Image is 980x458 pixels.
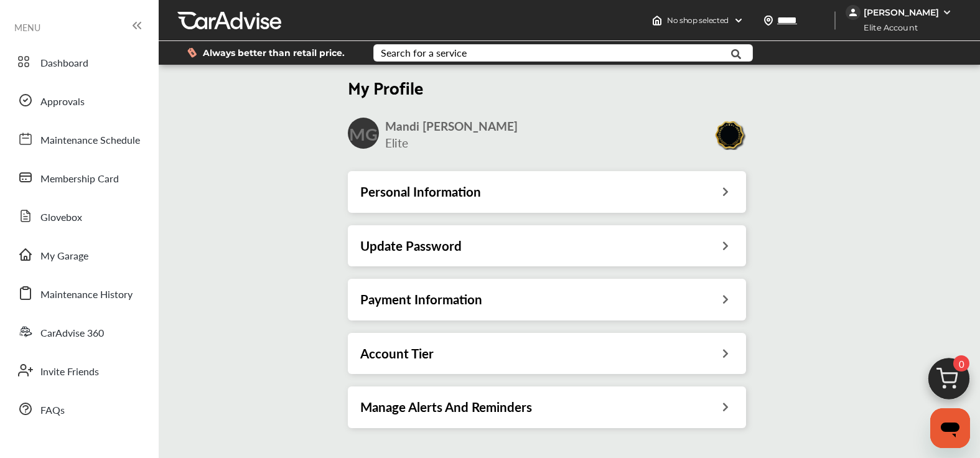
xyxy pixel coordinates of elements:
[360,345,434,362] h3: Account Tier
[834,11,836,30] img: header-divider.bc55588e.svg
[360,291,482,307] h3: Payment Information
[763,16,773,26] img: location_vector.a44bc228.svg
[40,364,99,380] span: Invite Friends
[11,84,146,116] a: Approvals
[11,277,146,309] a: Maintenance History
[864,7,939,18] div: [PERSON_NAME]
[203,49,345,57] span: Always better than retail price.
[40,210,82,226] span: Glovebox
[11,161,146,194] a: Membership Card
[11,200,146,232] a: Glovebox
[40,55,88,72] span: Dashboard
[40,171,119,187] span: Membership Card
[40,287,133,303] span: Maintenance History
[40,403,65,419] span: FAQs
[919,352,979,412] img: cart_icon.3d0951e8.svg
[846,5,861,20] img: jVpblrzwTbfkPYzPPzSLxeg0AAAAASUVORK5CYII=
[953,355,969,372] span: 0
[14,22,40,32] span: MENU
[40,133,140,149] span: Maintenance Schedule
[652,16,662,26] img: header-home-logo.8d720a4f.svg
[385,134,408,151] span: Elite
[942,7,952,17] img: WGsFRI8htEPBVLJbROoPRyZpYNWhNONpIPPETTm6eUC0GeLEiAAAAAElFTkSuQmCC
[11,315,146,348] a: CarAdvise 360
[40,248,88,264] span: My Garage
[381,48,467,58] div: Search for a service
[714,119,746,150] img: Elitebadge.d198fa44.svg
[385,118,518,134] span: Mandi [PERSON_NAME]
[11,238,146,271] a: My Garage
[360,238,462,254] h3: Update Password
[187,47,197,58] img: dollor_label_vector.a70140d1.svg
[348,76,746,98] h2: My Profile
[11,123,146,155] a: Maintenance Schedule
[360,184,481,200] h3: Personal Information
[847,21,927,34] span: Elite Account
[11,354,146,386] a: Invite Friends
[360,399,532,415] h3: Manage Alerts And Reminders
[11,393,146,425] a: FAQs
[930,408,970,448] iframe: Button to launch messaging window
[40,325,104,342] span: CarAdvise 360
[11,45,146,78] a: Dashboard
[667,16,729,26] span: No shop selected
[349,123,378,144] h2: MG
[734,16,744,26] img: header-down-arrow.9dd2ce7d.svg
[40,94,85,110] span: Approvals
